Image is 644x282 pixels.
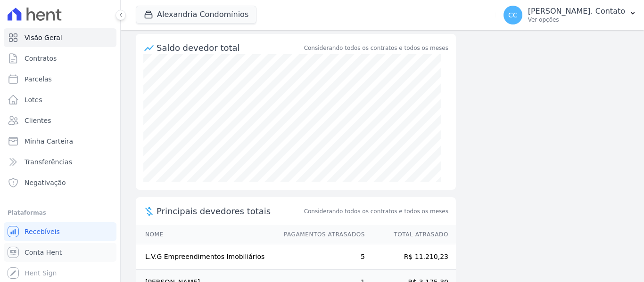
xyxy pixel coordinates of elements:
[25,248,62,257] span: Conta Hent
[25,227,60,236] span: Recebíveis
[528,16,625,24] p: Ver opções
[275,225,365,244] th: Pagamentos Atrasados
[4,222,116,241] a: Recebíveis
[304,44,448,52] div: Considerando todos os contratos e todos os meses
[4,28,116,47] a: Visão Geral
[304,207,448,216] span: Considerando todos os contratos e todos os meses
[25,116,51,125] span: Clientes
[496,2,644,28] button: CC [PERSON_NAME]. Contato Ver opções
[25,137,73,146] span: Minha Carteira
[157,41,302,54] div: Saldo devedor total
[4,111,116,130] a: Clientes
[8,207,113,218] div: Plataformas
[4,49,116,68] a: Contratos
[528,7,625,16] p: [PERSON_NAME]. Contato
[4,90,116,109] a: Lotes
[4,153,116,171] a: Transferências
[4,173,116,192] a: Negativação
[25,33,62,42] span: Visão Geral
[25,54,57,63] span: Contratos
[25,178,66,187] span: Negativação
[275,244,365,270] td: 5
[4,132,116,151] a: Minha Carteira
[25,95,42,105] span: Lotes
[157,205,302,218] span: Principais devedores totais
[25,157,72,167] span: Transferências
[136,244,275,270] td: L.V.G Empreendimentos Imobiliários
[136,6,256,24] button: Alexandria Condomínios
[4,70,116,89] a: Parcelas
[25,74,52,84] span: Parcelas
[508,12,518,18] span: CC
[136,225,275,244] th: Nome
[365,225,456,244] th: Total Atrasado
[4,243,116,262] a: Conta Hent
[365,244,456,270] td: R$ 11.210,23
